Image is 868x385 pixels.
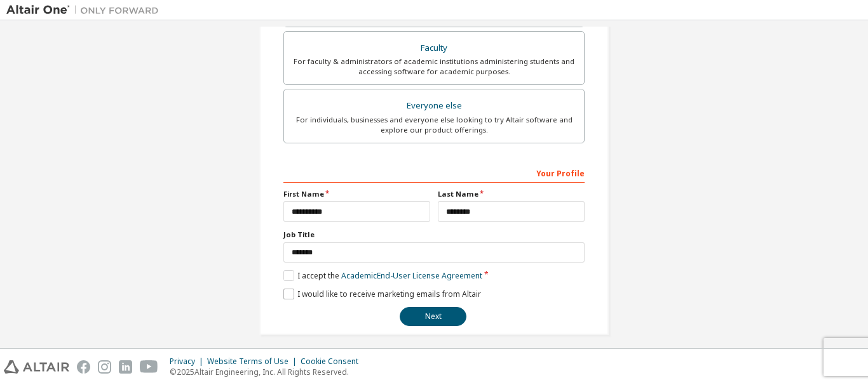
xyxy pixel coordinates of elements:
[170,356,207,367] div: Privacy
[283,162,585,183] div: Your Profile
[292,115,576,135] div: For individuals, businesses and everyone else looking to try Altair software and explore our prod...
[283,289,481,299] label: I would like to receive marketing emails from Altair
[283,270,482,281] label: I accept the
[4,360,69,374] img: altair_logo.svg
[438,189,585,199] label: Last Name
[119,360,132,374] img: linkedin.svg
[400,307,466,326] button: Next
[301,356,366,367] div: Cookie Consent
[283,230,585,240] label: Job Title
[341,270,482,281] a: Academic End-User License Agreement
[98,360,111,374] img: instagram.svg
[77,360,90,374] img: facebook.svg
[170,367,366,377] p: © 2025 Altair Engineering, Inc. All Rights Reserved.
[292,56,576,77] div: For faculty & administrators of academic institutions administering students and accessing softwa...
[140,360,158,374] img: youtube.svg
[292,97,576,115] div: Everyone else
[283,189,430,199] label: First Name
[292,39,576,57] div: Faculty
[6,4,165,16] img: Altair One
[207,356,301,367] div: Website Terms of Use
